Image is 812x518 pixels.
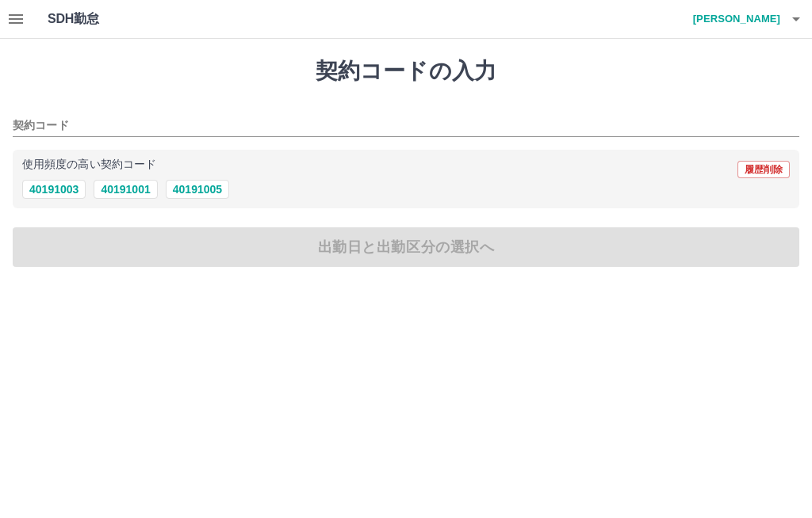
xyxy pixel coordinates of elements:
[166,180,229,199] button: 40191005
[737,161,790,178] button: 履歴削除
[22,159,156,170] p: 使用頻度の高い契約コード
[13,58,799,85] h1: 契約コードの入力
[22,180,86,199] button: 40191003
[94,180,157,199] button: 40191001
